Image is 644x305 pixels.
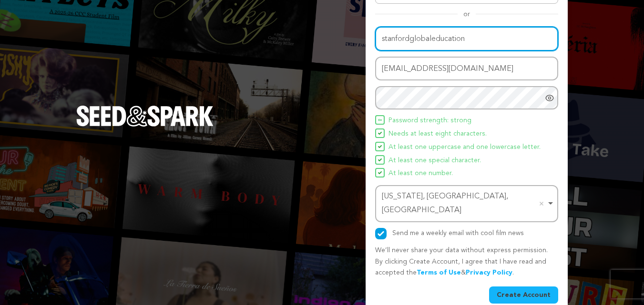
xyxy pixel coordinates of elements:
[378,118,382,122] img: Seed&Spark Icon
[375,57,558,81] input: Email address
[388,115,471,127] span: Password strength: strong
[378,145,382,148] img: Seed&Spark Icon
[378,131,382,135] img: Seed&Spark Icon
[537,199,546,208] button: Remove item: 'ChIJKV553Wo0kocRxVEMmhVlFsU'
[378,171,382,175] img: Seed&Spark Icon
[466,269,512,276] a: Privacy Policy
[375,27,558,51] input: Name
[388,168,453,179] span: At least one number.
[382,190,546,217] div: [US_STATE], [GEOGRAPHIC_DATA], [GEOGRAPHIC_DATA]
[489,286,558,304] button: Create Account
[378,158,382,162] img: Seed&Spark Icon
[392,230,524,236] label: Send me a weekly email with cool film news
[458,10,476,19] span: or
[375,245,558,279] p: We’ll never share your data without express permission. By clicking Create Account, I agree that ...
[76,106,214,127] img: Seed&Spark Logo
[545,93,554,103] a: Show password as plain text. Warning: this will display your password on the screen.
[388,128,487,140] span: Needs at least eight characters.
[388,142,541,153] span: At least one uppercase and one lowercase letter.
[76,106,214,146] a: Seed&Spark Homepage
[388,155,481,167] span: At least one special character.
[417,269,461,276] a: Terms of Use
